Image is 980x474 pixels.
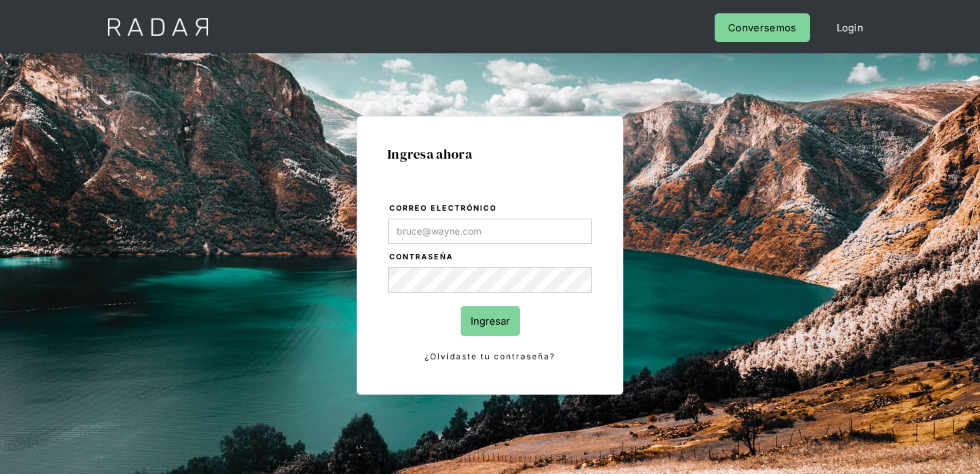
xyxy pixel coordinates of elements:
[461,306,520,336] input: Ingresar
[387,147,593,161] h1: Ingresa ahora
[823,13,877,42] a: Login
[388,349,592,364] a: ¿Olvidaste tu contraseña?
[387,201,593,364] form: Login Form
[389,202,592,215] label: Correo electrónico
[388,219,592,244] input: bruce@wayne.com
[389,251,592,264] label: Contraseña
[715,13,809,42] a: Conversemos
